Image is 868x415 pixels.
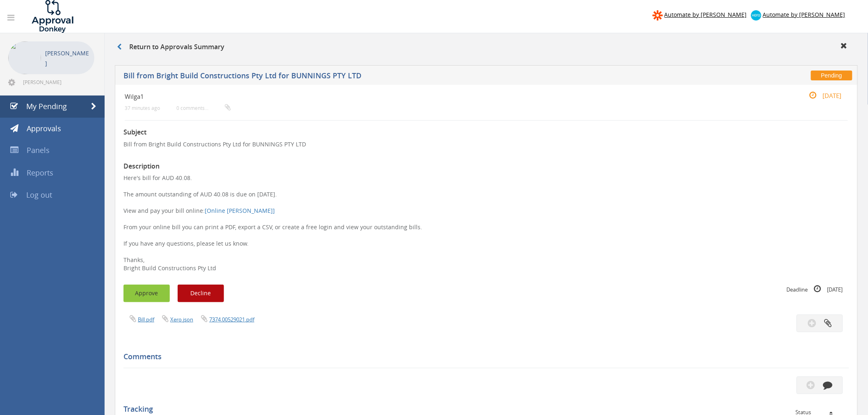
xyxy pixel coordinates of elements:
a: 7374.00529021.pdf [209,316,254,323]
span: My Pending [26,101,67,111]
button: Decline [178,285,224,302]
small: Deadline [DATE] [787,285,843,294]
p: [PERSON_NAME] [45,48,90,68]
span: Pending [811,71,852,80]
img: zapier-logomark.png [653,10,663,21]
small: 37 minutes ago [125,105,160,111]
span: Log out [26,190,52,200]
span: Automate by [PERSON_NAME] [665,11,747,18]
h5: Tracking [123,405,843,413]
h3: Subject [123,129,849,136]
p: Here's bill for AUD 40.08. The amount outstanding of AUD 40.08 is due on [DATE]. View and pay you... [123,174,849,272]
a: [Online [PERSON_NAME]] [205,207,275,214]
span: Reports [27,168,53,178]
div: Status [796,409,843,415]
span: Approvals [27,123,61,133]
h3: Return to Approvals Summary [117,43,224,51]
img: xero-logo.png [751,10,761,21]
button: Approve [123,285,170,302]
span: Panels [27,145,50,155]
a: Bill.pdf [138,316,154,323]
small: [DATE] [801,91,842,100]
span: [PERSON_NAME][EMAIL_ADDRESS][DOMAIN_NAME] [23,79,93,85]
a: Xero.json [170,316,193,323]
p: Bill from Bright Build Constructions Pty Ltd for BUNNINGS PTY LTD [123,140,849,148]
span: Automate by [PERSON_NAME] [763,11,845,18]
h4: Wilga1 [125,93,727,100]
small: 0 comments... [176,105,231,111]
h5: Bill from Bright Build Constructions Pty Ltd for BUNNINGS PTY LTD [123,72,633,82]
h3: Description [123,163,849,170]
h5: Comments [123,353,843,361]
